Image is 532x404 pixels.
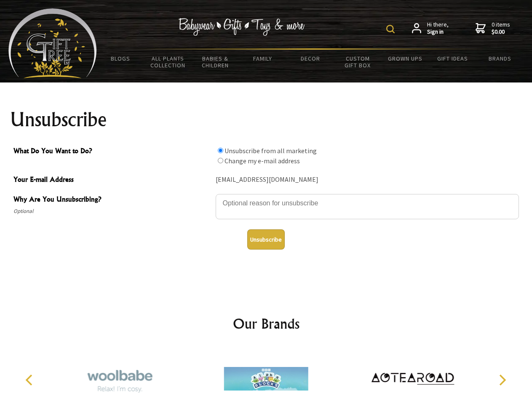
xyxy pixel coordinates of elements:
label: Change my e-mail address [225,157,300,165]
span: Your E-mail Address [13,174,211,186]
a: Grown Ups [381,50,429,67]
img: Babywear - Gifts - Toys & more [179,18,305,36]
a: Custom Gift Box [334,50,382,74]
span: Hi there, [427,21,449,36]
a: BLOGS [97,50,144,67]
a: Decor [286,50,334,67]
a: Family [239,50,287,67]
span: Why Are You Unsubscribing? [13,194,211,206]
label: Unsubscribe from all marketing [225,146,317,155]
a: Brands [476,50,524,67]
input: What Do You Want to Do? [218,158,223,163]
span: What Do You Want to Do? [13,146,211,158]
span: 0 items [492,21,510,36]
div: [EMAIL_ADDRESS][DOMAIN_NAME] [216,173,519,186]
textarea: Why Are You Unsubscribing? [216,194,519,219]
h2: Our Brands [17,314,516,334]
a: Babies & Children [192,50,239,74]
img: Babyware - Gifts - Toys and more... [8,8,97,78]
a: 0 items$0.00 [476,21,510,36]
button: Previous [21,371,40,389]
strong: Sign in [427,28,449,36]
img: product search [386,25,395,33]
a: Hi there,Sign in [412,21,449,36]
h1: Unsubscribe [10,109,522,130]
strong: $0.00 [492,28,510,36]
a: Gift Ideas [429,50,476,67]
button: Next [493,371,511,389]
span: Optional [13,206,211,216]
input: What Do You Want to Do? [218,148,223,153]
button: Unsubscribe [247,229,285,250]
a: All Plants Collection [144,50,192,74]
